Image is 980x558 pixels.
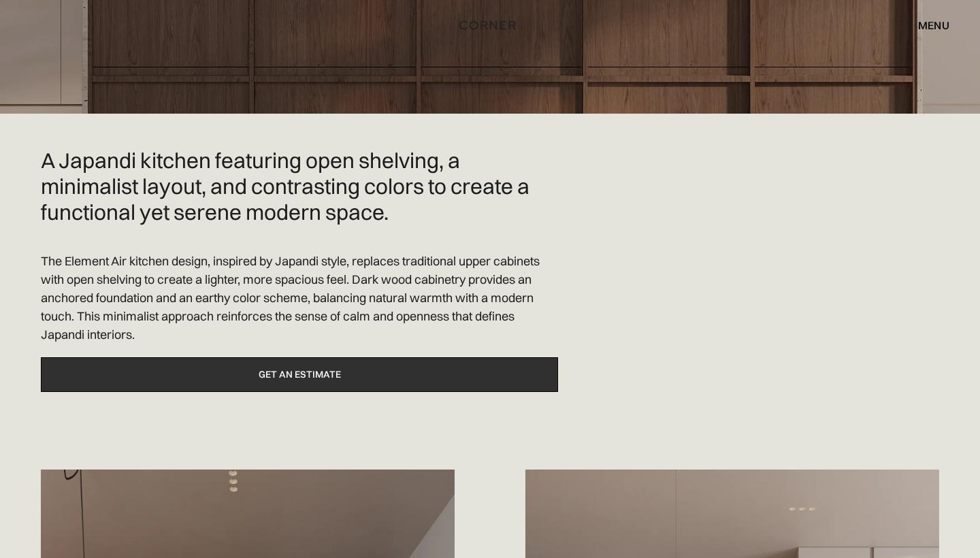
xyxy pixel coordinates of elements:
a: home [448,16,532,34]
h2: A Japandi kitchen featuring open shelving, a minimalist layout, and contrasting colors to create ... [41,148,558,225]
a: Get an estimate [41,357,558,392]
div: menu [918,20,949,31]
p: The Element Air kitchen design, inspired by Japandi style, replaces traditional upper cabinets wi... [41,252,558,344]
div: menu [904,14,949,37]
